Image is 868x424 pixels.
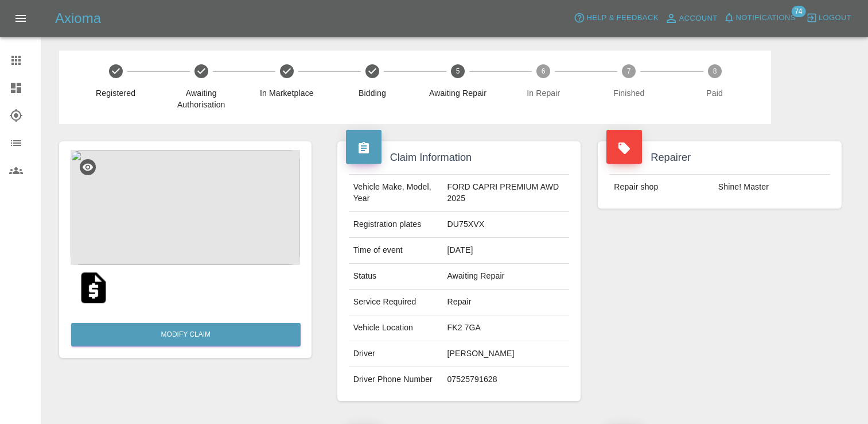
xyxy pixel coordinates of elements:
span: Notifications [736,11,796,25]
text: 8 [713,67,717,75]
td: Driver [349,341,443,367]
td: Vehicle Location [349,315,443,341]
td: Service Required [349,290,443,315]
h4: Claim Information [346,150,573,165]
td: FORD CAPRI PREMIUM AWD 2025 [442,175,569,212]
td: Shine! Master [714,175,830,200]
h5: Axioma [55,9,101,28]
td: Repair shop [609,175,713,200]
span: Bidding [334,87,410,99]
text: 6 [542,67,546,75]
span: Awaiting Repair [420,87,496,99]
td: Driver Phone Number [349,367,443,392]
td: Repair [442,290,569,315]
td: FK2 7GA [442,315,569,341]
a: Modify Claim [71,323,301,346]
a: Account [661,9,721,28]
span: Logout [819,11,851,25]
td: [DATE] [442,238,569,264]
span: Finished [591,87,667,99]
span: Account [679,12,718,25]
td: Registration plates [349,212,443,238]
img: d274b445-8faf-4a41-b406-1f27f6e8c344 [71,150,300,265]
button: Open drawer [7,5,34,32]
text: 5 [456,67,460,75]
td: Vehicle Make, Model, Year [349,175,443,212]
span: In Marketplace [248,87,325,99]
td: DU75XVX [442,212,569,238]
span: Help & Feedback [586,11,658,25]
span: In Repair [505,87,582,99]
span: Awaiting Authorisation [163,87,239,110]
text: 7 [627,67,631,75]
td: [PERSON_NAME] [442,341,569,367]
td: 07525791628 [442,367,569,392]
td: Awaiting Repair [442,264,569,290]
td: Status [349,264,443,290]
span: Registered [77,87,154,99]
button: Notifications [721,9,799,27]
span: 74 [791,6,805,17]
img: original/d8aec30b-98f7-4c2c-844c-ed9fe77cc569 [75,269,112,306]
button: Logout [803,9,854,27]
td: Time of event [349,238,443,264]
span: Paid [676,87,753,99]
button: Help & Feedback [571,9,661,27]
h4: Repairer [606,150,833,165]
